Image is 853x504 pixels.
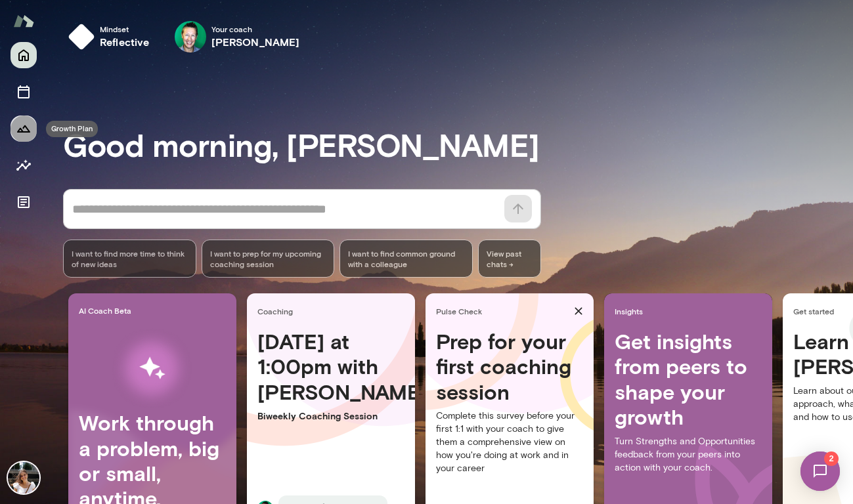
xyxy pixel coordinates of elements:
[348,248,464,269] span: I want to find common ground with a colleague
[615,435,762,474] p: Turn Strengths and Opportunities feedback from your peers into action with your coach.
[339,240,473,278] div: I want to find common ground with a colleague
[100,34,150,50] h6: reflective
[68,24,95,50] img: mindset
[46,121,98,137] div: Growth Plan
[94,327,211,410] img: AI Workflows
[436,329,583,404] h4: Prep for your first coaching session
[436,306,569,316] span: Pulse Check
[210,248,326,269] span: I want to prep for my upcoming coaching session
[11,115,37,142] button: Growth Plan
[11,42,37,68] button: Home
[211,24,300,34] span: Your coach
[211,34,300,50] h6: [PERSON_NAME]
[8,462,39,493] img: Kathryn Middleton
[63,240,196,278] div: I want to find more time to think of new ideas
[72,248,188,269] span: I want to find more time to think of new ideas
[257,306,410,316] span: Coaching
[257,409,405,423] p: Biweekly Coaching Session
[63,16,160,58] button: Mindsetreflective
[100,24,150,34] span: Mindset
[615,329,762,430] h4: Get insights from peers to shape your growth
[615,306,767,316] span: Insights
[257,329,405,404] h4: [DATE] at 1:00pm with [PERSON_NAME]
[63,126,853,163] h3: Good morning, [PERSON_NAME]
[175,21,206,52] img: Brian Lawrence
[165,16,309,58] div: Brian LawrenceYour coach[PERSON_NAME]
[436,409,583,475] p: Complete this survey before your first 1:1 with your coach to give them a comprehensive view on h...
[11,189,37,215] button: Documents
[478,240,541,278] span: View past chats ->
[79,305,231,316] span: AI Coach Beta
[202,240,335,278] div: I want to prep for my upcoming coaching session
[11,79,37,105] button: Sessions
[13,9,34,33] img: Mento
[11,152,37,178] button: Insights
